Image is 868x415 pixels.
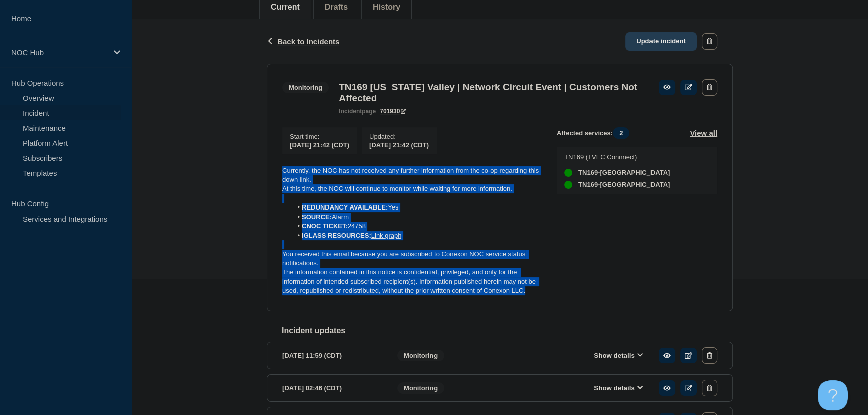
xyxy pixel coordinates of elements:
[302,213,332,221] strong: SOURCE:
[282,82,329,93] span: Monitoring
[564,153,670,161] p: TN169 (TVEC Connnect)
[292,213,541,222] li: Alarm
[373,3,400,12] button: History
[578,181,670,189] span: TN169-[GEOGRAPHIC_DATA]
[397,382,444,394] span: Monitoring
[302,232,371,239] strong: iGLASS RESOURCES:
[292,222,541,231] li: 24758
[290,133,349,140] p: Start time :
[282,380,382,396] div: [DATE] 02:46 (CDT)
[302,222,348,230] strong: CNOC TICKET:
[397,350,444,361] span: Monitoring
[267,37,339,46] button: Back to Incidents
[302,203,388,211] strong: REDUNDANCY AVAILABLE:
[277,37,339,46] span: Back to Incidents
[818,380,848,410] iframe: Help Scout Beacon - Open
[282,250,541,268] p: You received this email because you are subscribed to Conexon NOC service status notifications.
[564,181,572,189] div: up
[578,169,670,177] span: TN169-[GEOGRAPHIC_DATA]
[591,351,646,360] button: Show details
[690,127,717,139] button: View all
[613,127,629,139] span: 2
[290,141,349,149] span: [DATE] 21:42 (CDT)
[371,232,402,239] a: Link graph
[339,108,376,115] p: page
[271,3,300,12] button: Current
[625,32,697,51] a: Update incident
[282,184,541,193] p: At this time, the NOC will continue to monitor while waiting for more information.
[369,133,429,140] p: Updated :
[282,347,382,364] div: [DATE] 11:59 (CDT)
[339,108,362,115] span: incident
[564,169,572,177] div: up
[282,326,733,335] h2: Incident updates
[557,127,634,139] span: Affected services:
[282,166,541,185] p: Currently, the NOC has not received any further information from the co-op regarding this down link.
[380,108,406,115] a: 701930
[591,384,646,392] button: Show details
[369,140,429,149] div: [DATE] 21:42 (CDT)
[339,82,648,104] h3: TN169 [US_STATE] Valley | Network Circuit Event | Customers Not Affected
[292,203,541,212] li: Yes
[325,3,348,12] button: Drafts
[11,48,107,57] p: NOC Hub
[282,268,541,295] p: The information contained in this notice is confidential, privileged, and only for the informatio...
